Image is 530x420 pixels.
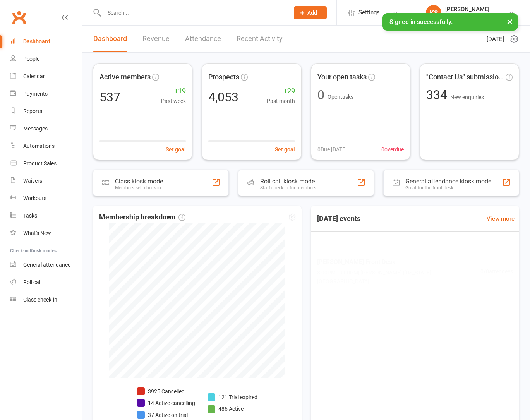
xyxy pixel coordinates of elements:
span: Past month [267,97,295,105]
a: Waivers [10,172,82,190]
span: 3:00PM - 9:00PM | [PERSON_NAME] | [US_STATE][GEOGRAPHIC_DATA] [317,268,481,286]
a: Workouts [10,190,82,207]
li: 486 Active [208,405,257,413]
a: Recent Activity [237,26,283,52]
div: Calendar [23,73,45,79]
div: Roll call kiosk mode [260,178,316,185]
span: 0 / 0 attendees [480,267,513,276]
span: Active members [99,72,151,83]
span: Signed in successfully. [389,18,453,26]
span: "Contact Us" submissions [426,72,504,83]
a: Payments [10,85,82,103]
input: Search... [102,7,284,18]
a: View more [487,214,515,223]
div: Class check-in [23,297,57,303]
span: Settings [358,4,380,21]
li: 37 Active on trial [137,411,195,419]
div: KS [426,5,441,21]
div: Waivers [23,178,42,184]
button: × [503,13,517,30]
a: Roll call [10,274,82,291]
a: Reports [10,103,82,120]
div: [PERSON_NAME] [445,6,489,13]
div: Product Sales [23,160,57,166]
span: [PERSON_NAME] Front Desk [317,257,481,267]
div: Workouts [23,195,46,201]
span: +19 [161,86,186,97]
a: Clubworx [9,8,29,27]
div: Class kiosk mode [115,178,163,185]
div: Payments [23,91,48,97]
div: Dashboard [23,38,50,45]
div: What's New [23,230,51,236]
div: 537 [99,91,120,103]
li: 3925 Cancelled [137,387,195,396]
a: Class kiosk mode [10,291,82,309]
a: General attendance kiosk mode [10,256,82,274]
span: Open tasks [328,94,353,100]
a: Attendance [185,26,221,52]
div: General attendance [23,262,70,268]
span: Membership breakdown [99,212,185,223]
button: Add [294,6,327,19]
div: Automations [23,143,55,149]
h3: [DATE] events [311,212,367,226]
div: Staff check-in for members [260,185,316,190]
li: 14 Active cancelling [137,399,195,407]
span: 334 [426,87,450,102]
span: 0 overdue [381,145,404,154]
a: Dashboard [93,26,127,52]
div: Messages [23,125,48,132]
span: New enquiries [450,94,484,100]
a: Product Sales [10,155,82,172]
a: People [10,50,82,68]
div: General attendance kiosk mode [405,178,491,185]
div: 4,053 [208,91,238,103]
span: Prospects [208,72,239,83]
a: Dashboard [10,33,82,50]
button: Set goal [275,145,295,154]
div: Reports [23,108,42,114]
a: Revenue [142,26,170,52]
div: People [23,56,39,62]
span: 0 Due [DATE] [317,145,347,154]
button: Set goal [166,145,186,154]
div: Members self check-in [115,185,163,190]
a: Tasks [10,207,82,225]
div: Great for the front desk [405,185,491,190]
span: Your open tasks [317,72,367,83]
li: 121 Trial expired [208,393,257,401]
div: Tasks [23,213,37,219]
span: +29 [267,86,295,97]
div: Roll call [23,279,41,285]
div: Coastal All-Stars [445,13,489,20]
span: [DATE] [487,34,504,44]
a: Automations [10,137,82,155]
a: Messages [10,120,82,137]
a: Calendar [10,68,82,85]
span: Add [307,10,317,16]
a: What's New [10,225,82,242]
span: Past week [161,97,186,105]
div: 0 [317,89,324,101]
